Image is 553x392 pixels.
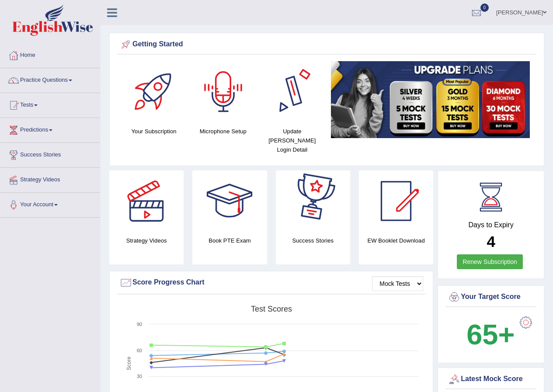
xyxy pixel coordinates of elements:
[331,61,530,138] img: small5.jpg
[0,43,100,65] a: Home
[448,291,534,304] div: Your Target Score
[137,322,142,327] text: 90
[137,374,142,379] text: 30
[109,236,184,245] h4: Strategy Videos
[0,143,100,165] a: Success Stories
[124,127,184,136] h4: Your Subscription
[448,221,534,229] h4: Days to Expiry
[119,38,534,51] div: Getting Started
[466,319,515,350] b: 65+
[480,3,489,12] span: 0
[0,118,100,140] a: Predictions
[276,236,350,245] h4: Success Stories
[251,305,292,313] tspan: Test scores
[359,236,433,245] h4: EW Booklet Download
[193,127,253,136] h4: Microphone Setup
[487,233,495,250] b: 4
[0,168,100,190] a: Strategy Videos
[262,127,322,154] h4: Update [PERSON_NAME] Login Detail
[0,68,100,90] a: Practice Questions
[137,348,142,353] text: 60
[448,373,534,386] div: Latest Mock Score
[126,357,132,371] tspan: Score
[119,276,423,289] div: Score Progress Chart
[0,93,100,115] a: Tests
[192,236,267,245] h4: Book PTE Exam
[457,254,523,269] a: Renew Subscription
[0,193,100,215] a: Your Account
